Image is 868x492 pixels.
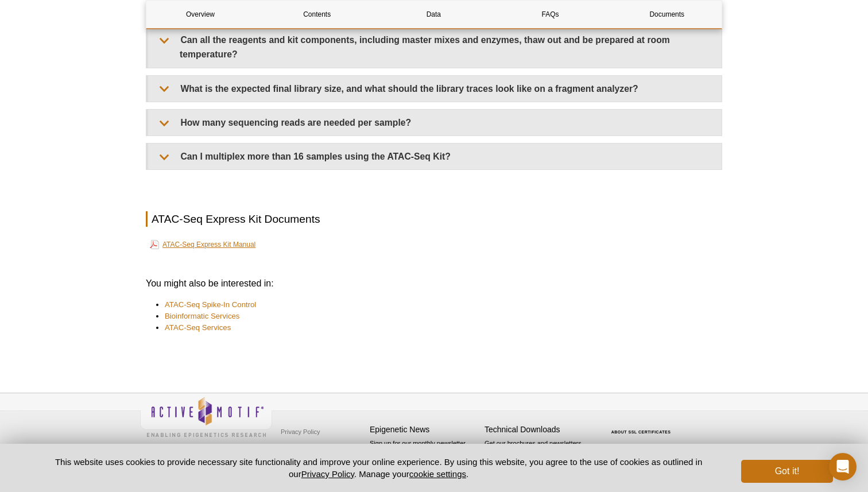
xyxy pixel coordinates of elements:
a: ABOUT SSL CERTIFICATES [611,430,671,434]
div: Open Intercom Messenger [829,453,857,481]
a: ATAC-Seq Express Kit Manual [150,238,255,251]
a: Privacy Policy [301,469,354,479]
button: Got it! [741,460,833,483]
button: cookie settings [409,469,466,479]
summary: What is the expected final library size, and what should the library traces look like on a fragme... [148,76,722,102]
h4: Technical Downloads [485,425,594,435]
table: Click to Verify - This site chose Symantec SSL for secure e-commerce and confidential communicati... [599,413,685,439]
a: Contents [263,1,371,28]
a: ATAC-Seq Services [165,322,231,334]
h4: Epigenetic News [370,425,479,435]
a: Privacy Policy [278,423,323,440]
a: ATAC-Seq Spike-In Control [165,299,256,311]
a: Bioinformatic Services [165,311,239,322]
a: Overview [146,1,254,28]
p: Sign up for our monthly newsletter highlighting recent publications in the field of epigenetics. [370,439,479,478]
a: Documents [613,1,721,28]
img: Active Motif, [140,393,272,440]
h2: ATAC-Seq Express Kit Documents [146,211,722,227]
summary: How many sequencing reads are needed per sample? [148,110,722,135]
a: Data [379,1,487,28]
p: This website uses cookies to provide necessary site functionality and improve your online experie... [35,456,722,480]
h3: You might also be interested in: [146,277,722,290]
a: Terms & Conditions [278,440,338,458]
summary: Can all the reagents and kit components, including master mixes and enzymes, thaw out and be prep... [148,27,722,67]
summary: Can I multiplex more than 16 samples using the ATAC-Seq Kit? [148,144,722,169]
p: Get our brochures and newsletters, or request them by mail. [485,439,594,468]
a: FAQs [497,1,604,28]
